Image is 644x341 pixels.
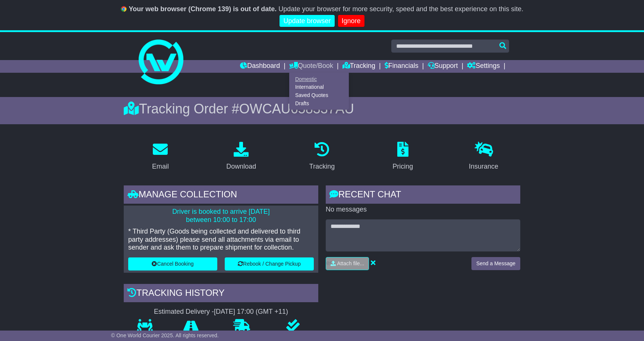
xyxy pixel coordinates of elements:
span: Update your browser for more security, speed and the best experience on this site. [278,5,523,13]
a: Insurance [464,139,503,174]
span: OWCAU658337AU [239,101,354,116]
div: Email [152,162,169,172]
a: Dashboard [240,60,280,73]
button: Rebook / Change Pickup [225,257,314,270]
p: Driver is booked to arrive [DATE] between 10:00 to 17:00 [128,208,314,224]
div: Tracking Order # [124,101,520,117]
div: Insurance [469,162,498,172]
a: Financials [385,60,419,73]
p: No messages [326,206,520,214]
a: Support [428,60,458,73]
a: Domestic [290,75,348,83]
div: [DATE] 17:00 (GMT +11) [214,308,288,316]
a: Drafts [290,99,348,107]
a: Download [221,139,261,174]
a: Pricing [388,139,418,174]
a: Tracking [342,60,375,73]
a: Update browser [280,15,334,27]
a: Saved Quotes [290,91,348,100]
a: Settings [467,60,500,73]
a: International [290,83,348,91]
span: © One World Courier 2025. All rights reserved. [111,332,219,338]
div: Tracking [309,162,335,172]
div: Tracking history [124,284,318,304]
a: Email [147,139,174,174]
button: Send a Message [471,257,520,270]
a: Tracking [304,139,340,174]
div: RECENT CHAT [326,185,520,206]
a: Quote/Book [289,60,333,73]
p: * Third Party (Goods being collected and delivered to third party addresses) please send all atta... [128,228,314,252]
b: Your web browser (Chrome 139) is out of date. [129,5,277,13]
div: Manage collection [124,185,318,206]
div: Estimated Delivery - [124,308,318,316]
button: Cancel Booking [128,257,217,270]
a: Ignore [338,15,364,27]
div: Quote/Book [289,73,349,110]
div: Pricing [392,162,413,172]
div: Download [226,162,256,172]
